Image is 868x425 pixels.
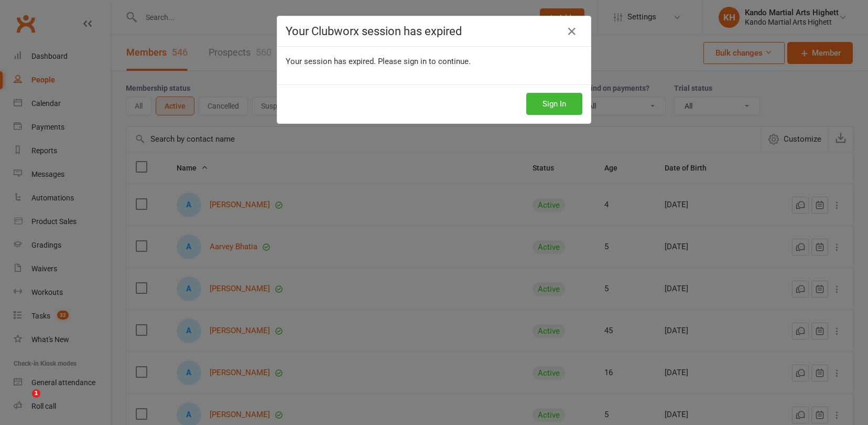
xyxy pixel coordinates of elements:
[286,25,582,38] h4: Your Clubworx session has expired
[563,23,580,40] a: Close
[10,389,36,415] iframe: Intercom live chat
[526,93,582,115] button: Sign In
[286,57,471,66] span: Your session has expired. Please sign in to continue.
[32,389,40,398] span: 1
